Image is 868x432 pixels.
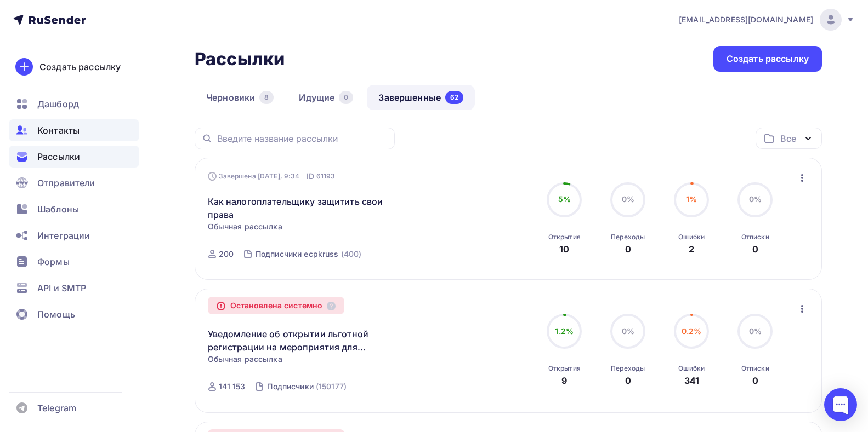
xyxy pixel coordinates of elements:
a: Шаблоны [9,198,139,220]
a: Идущие0 [287,85,365,110]
div: 0 [625,243,631,256]
div: Открытия [548,233,581,241]
a: Формы [9,251,139,273]
span: Дашборд [37,97,79,111]
div: Подписчики ecpkruss [256,249,339,260]
span: Помощь [37,308,75,321]
div: Подписчики [267,381,313,392]
div: Переходы [611,364,645,373]
a: Подписчики ecpkruss (400) [254,245,362,263]
div: Переходы [611,233,645,241]
a: Подписчики (150177) [266,378,348,395]
div: Все [780,132,796,145]
span: 61193 [316,171,336,182]
div: Отписки [741,364,769,373]
div: Ошибки [678,364,705,373]
div: 62 [445,91,463,104]
div: 8 [259,91,274,104]
span: 0% [622,326,634,336]
div: Завершена [DATE], 9:34 [208,171,336,182]
span: 0.2% [682,326,702,336]
div: 0 [339,91,353,104]
a: Рассылки [9,146,139,168]
a: Черновики8 [195,85,285,110]
span: 1% [686,194,697,204]
span: Рассылки [37,150,80,163]
h2: Рассылки [195,48,285,70]
span: [EMAIL_ADDRESS][DOMAIN_NAME] [679,14,813,25]
span: API и SMTP [37,281,86,295]
span: Telegram [37,401,76,414]
div: (400) [341,249,362,260]
div: Ошибки [678,233,705,241]
div: 9 [561,374,567,387]
span: Обычная рассылка [208,354,282,365]
span: 0% [749,326,762,336]
a: Как налогоплательщику защитить свои права [208,195,396,221]
div: 141 153 [219,381,246,392]
div: (150177) [316,381,347,392]
div: 10 [559,243,569,256]
span: 5% [558,194,571,204]
span: 0% [749,194,762,204]
span: Контакты [37,124,80,137]
div: Остановлена системно [208,297,345,314]
span: Шаблоны [37,203,79,216]
div: Создать рассылку [727,53,809,65]
span: 1.2% [555,326,574,336]
div: 0 [752,243,758,256]
span: ID [307,171,314,182]
input: Введите название рассылки [217,133,388,145]
span: Обычная рассылка [208,221,282,232]
div: 0 [752,374,758,387]
a: [EMAIL_ADDRESS][DOMAIN_NAME] [679,9,855,31]
div: Отписки [741,233,769,241]
a: Отправители [9,172,139,194]
span: Формы [37,255,70,268]
span: 0% [622,194,634,204]
a: Дашборд [9,93,139,115]
div: Открытия [548,364,581,373]
span: Отправители [37,176,95,189]
div: 200 [219,249,234,260]
a: Завершенные62 [367,85,475,110]
div: 0 [625,374,631,387]
div: Создать рассылку [39,60,121,73]
div: 341 [684,374,699,387]
a: Уведомление об открытии льготной регистрации на мероприятия для бухгалтеров и участников закупок ... [208,327,396,354]
span: Интеграции [37,229,90,242]
div: 2 [689,243,694,256]
button: Все [756,128,822,149]
a: Контакты [9,119,139,141]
